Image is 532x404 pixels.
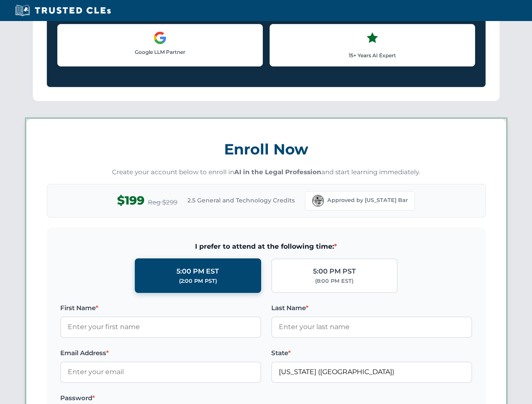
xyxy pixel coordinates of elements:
div: 5:00 PM PST [313,266,356,277]
p: 15+ Years AI Expert [277,51,468,59]
div: (2:00 PM PST) [179,277,217,285]
span: $199 [117,191,144,210]
input: Enter your last name [271,316,472,338]
input: Florida (FL) [271,361,472,383]
label: Last Name [271,303,472,313]
h3: Enroll Now [47,136,486,162]
p: Google LLM Partner [64,48,256,56]
img: Google [153,31,167,45]
div: (8:00 PM EST) [315,277,353,285]
label: Email Address [60,348,261,358]
span: 2.5 General and Technology Credits [187,196,295,205]
strong: AI in the Legal Profession [234,168,321,176]
label: State [271,348,472,358]
span: I prefer to attend at the following time: [60,241,472,252]
input: Enter your first name [60,316,261,338]
label: Password [60,393,261,403]
img: Florida Bar [312,195,324,207]
img: Trusted CLEs [13,4,113,17]
p: Create your account below to enroll in and start learning immediately. [47,167,486,177]
input: Enter your email [60,361,261,383]
div: 5:00 PM EST [176,266,219,277]
span: Reg $299 [148,197,177,207]
span: Approved by [US_STATE] Bar [327,196,408,205]
label: First Name [60,303,261,313]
